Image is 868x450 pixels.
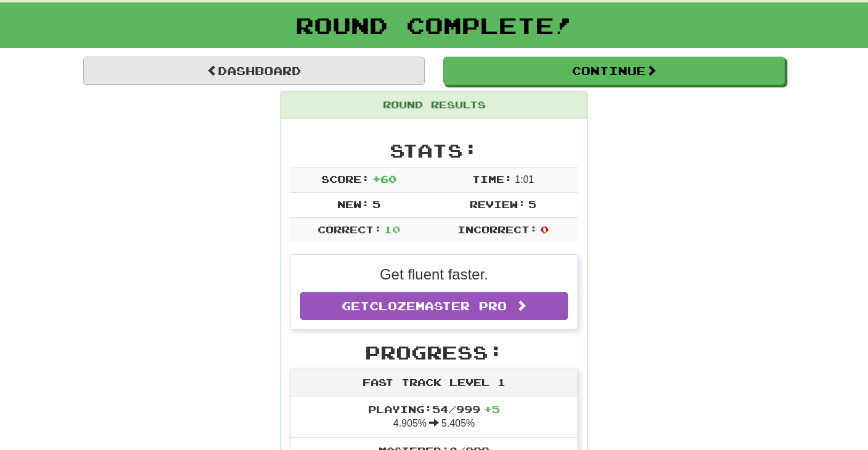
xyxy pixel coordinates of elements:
[540,223,549,235] span: 0
[300,264,568,285] p: Get fluent faster.
[291,396,577,438] li: 4.905% 5.405%
[443,57,785,85] button: Continue
[318,223,382,235] span: Correct:
[290,140,578,161] h2: Stats:
[4,13,864,38] h1: Round Complete!
[83,57,425,85] a: Dashboard
[337,198,369,210] span: New:
[300,292,568,320] a: GetClozemaster Pro
[470,198,526,210] span: Review:
[457,223,537,235] span: Incorrect:
[368,403,500,415] span: Playing: 54 / 999
[372,173,396,185] span: + 60
[290,342,578,363] h2: Progress:
[472,173,512,185] span: Time:
[291,369,577,396] div: Fast Track Level 1
[484,403,500,415] span: + 5
[372,198,380,210] span: 5
[321,173,369,185] span: Score:
[369,299,507,313] span: Clozemaster Pro
[515,174,534,185] span: 1 : 0 1
[384,223,400,235] span: 10
[281,92,587,119] div: Round Results
[528,198,536,210] span: 5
